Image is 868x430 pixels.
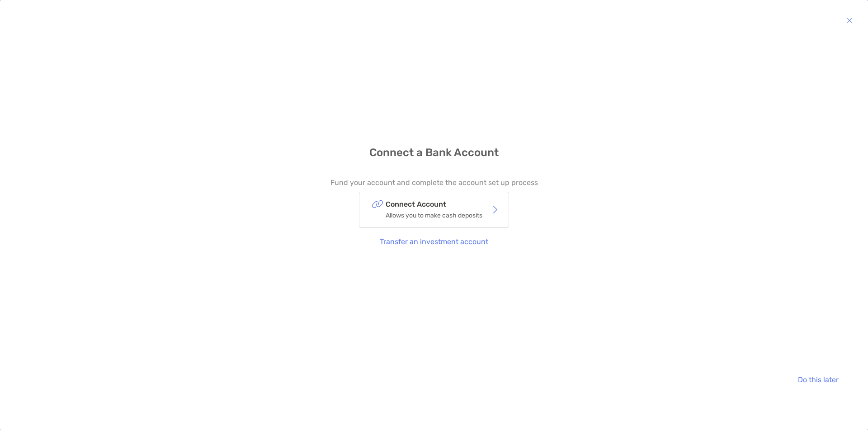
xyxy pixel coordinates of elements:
[791,370,845,389] button: Do this later
[386,210,482,221] p: Allows you to make cash deposits
[359,192,509,228] button: Connect AccountAllows you to make cash deposits
[847,15,852,26] img: button icon
[369,146,499,159] h4: Connect a Bank Account
[373,231,495,251] button: Transfer an investment account
[386,199,482,210] p: Connect Account
[330,177,538,188] p: Fund your account and complete the account set up process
